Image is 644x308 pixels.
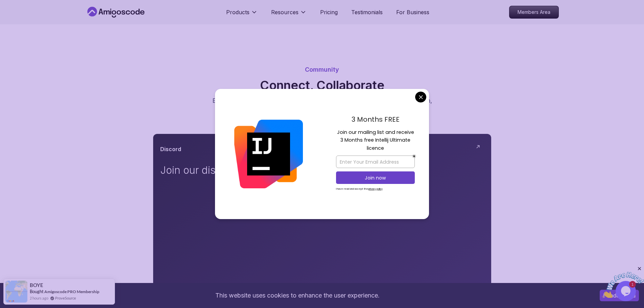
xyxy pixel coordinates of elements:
[5,288,590,303] div: This website uses cookies to enhance the user experience.
[226,8,258,22] button: Products
[86,78,559,92] h2: Connect, Collaborate
[160,164,312,176] p: Join our discord community
[509,6,559,19] a: Members Area
[30,295,48,301] span: 2 hours ago
[509,6,558,18] p: Members Area
[396,8,429,16] a: For Business
[271,8,307,22] button: Resources
[30,282,43,288] span: BOYE
[226,8,249,16] p: Products
[271,8,299,16] p: Resources
[320,8,338,16] a: Pricing
[160,145,181,153] h3: Discord
[5,281,27,303] img: provesource social proof notification image
[86,65,559,74] p: Community
[30,289,44,294] span: Bought
[351,8,383,16] a: Testimonials
[55,295,76,301] a: ProveSource
[209,96,436,115] p: Engage with like-minded individuals, share knowledge, and collaborate. Learn, grow, and achieve t...
[600,290,639,301] button: Accept cookies
[44,289,99,294] a: Amigoscode PRO Membership
[602,266,644,298] iframe: chat widget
